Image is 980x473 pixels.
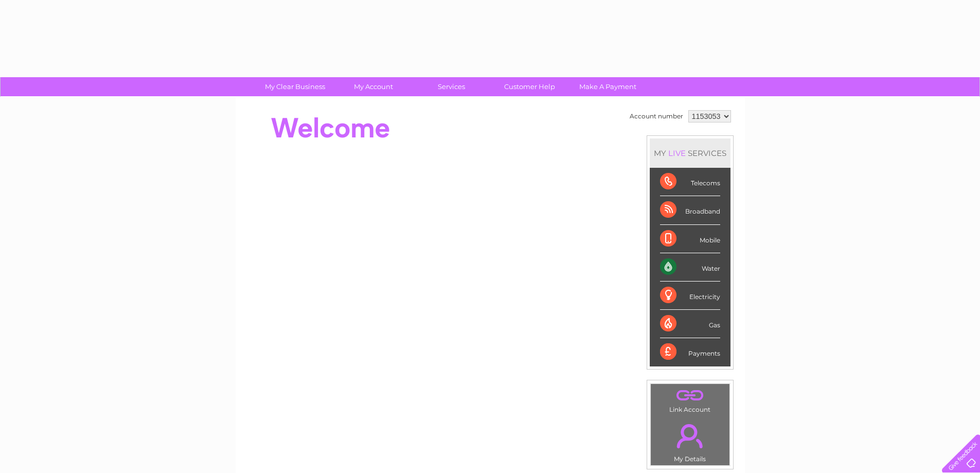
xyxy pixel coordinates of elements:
div: MY SERVICES [650,138,730,168]
div: Mobile [660,225,720,253]
a: . [653,418,727,454]
a: My Account [331,77,416,96]
div: Water [660,253,720,282]
div: LIVE [666,148,688,158]
td: My Details [650,415,730,466]
a: Make A Payment [565,77,650,96]
a: . [653,387,727,405]
div: Payments [660,338,720,366]
div: Gas [660,310,720,338]
a: Services [409,77,494,96]
a: Customer Help [487,77,572,96]
td: Account number [627,108,686,125]
a: My Clear Business [253,77,337,96]
td: Link Account [650,383,730,416]
div: Electricity [660,282,720,310]
div: Telecoms [660,168,720,196]
div: Broadband [660,196,720,224]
